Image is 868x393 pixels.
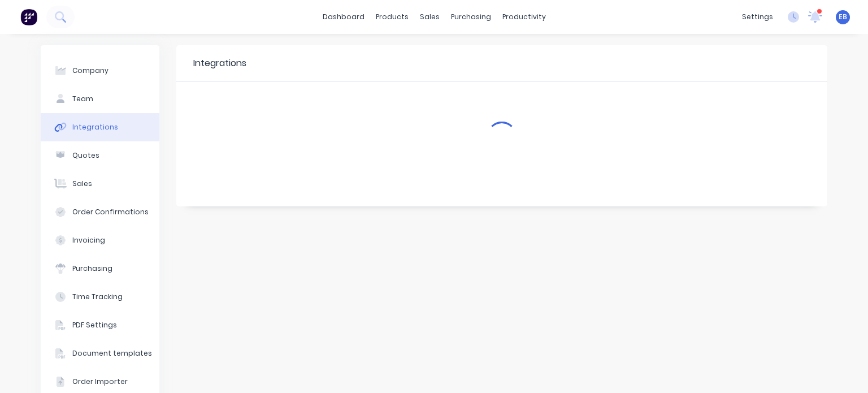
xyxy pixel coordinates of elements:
[736,8,779,25] div: settings
[41,226,159,254] button: Invoicing
[72,235,105,245] div: Invoicing
[41,198,159,226] button: Order Confirmations
[72,122,118,132] div: Integrations
[445,8,497,25] div: purchasing
[72,150,99,161] div: Quotes
[317,8,370,25] a: dashboard
[72,292,123,302] div: Time Tracking
[41,57,159,85] button: Company
[41,311,159,339] button: PDF Settings
[41,141,159,170] button: Quotes
[72,377,128,387] div: Order Importer
[72,348,152,359] div: Document templates
[20,8,37,25] img: Factory
[72,94,93,104] div: Team
[41,170,159,198] button: Sales
[72,320,117,330] div: PDF Settings
[41,283,159,311] button: Time Tracking
[72,179,92,189] div: Sales
[41,113,159,141] button: Integrations
[497,8,552,25] div: productivity
[193,57,246,70] div: Integrations
[414,8,445,25] div: sales
[41,254,159,283] button: Purchasing
[370,8,414,25] div: products
[72,264,112,274] div: Purchasing
[72,207,149,217] div: Order Confirmations
[839,12,847,22] span: EB
[41,85,159,113] button: Team
[41,339,159,368] button: Document templates
[72,66,108,76] div: Company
